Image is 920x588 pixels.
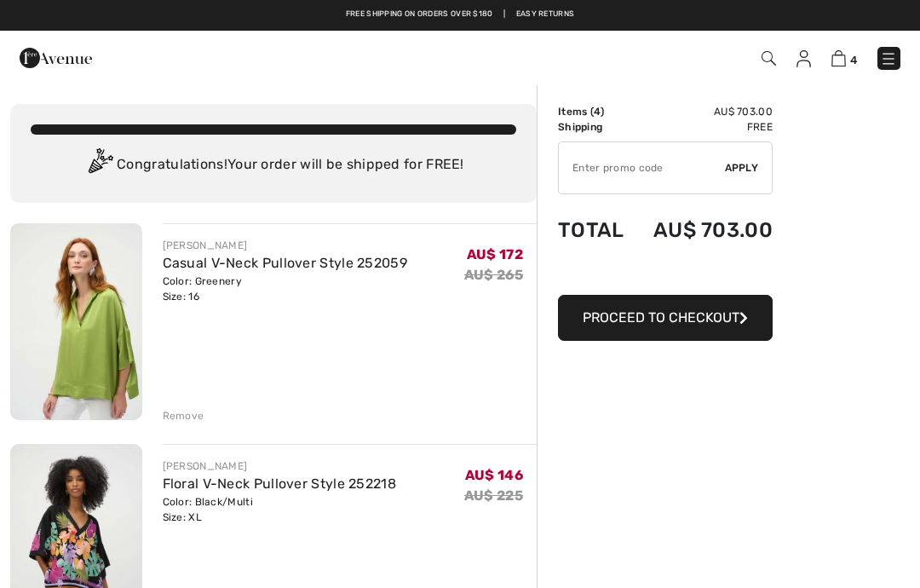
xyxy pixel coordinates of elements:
[594,106,601,118] span: 4
[464,267,523,283] s: AU$ 265
[558,259,773,289] iframe: PayPal
[635,119,773,135] td: Free
[467,246,523,262] span: AU$ 172
[163,238,408,253] div: [PERSON_NAME]
[850,54,857,66] span: 4
[635,104,773,119] td: AU$ 703.00
[558,104,635,119] td: Items ( )
[163,458,397,474] div: [PERSON_NAME]
[725,160,759,176] span: Apply
[31,148,516,182] div: Congratulations! Your order will be shipped for FREE!
[831,48,857,68] a: 4
[10,223,142,420] img: Casual V-Neck Pullover Style 252059
[346,9,493,20] a: Free shipping on orders over $180
[558,119,635,135] td: Shipping
[635,201,773,259] td: AU$ 703.00
[503,9,505,20] span: |
[163,476,397,492] a: Floral V-Neck Pullover Style 252218
[163,274,408,304] div: Color: Greenery Size: 16
[880,50,897,67] img: Menu
[558,201,635,259] td: Total
[163,255,408,271] a: Casual V-Neck Pullover Style 252059
[465,467,523,483] span: AU$ 146
[762,51,776,66] img: Search
[464,487,523,504] s: AU$ 225
[20,49,92,65] a: 1ère Avenue
[20,41,92,75] img: 1ère Avenue
[163,494,397,525] div: Color: Black/Multi Size: XL
[831,50,846,66] img: Shopping Bag
[796,50,811,67] img: My Info
[83,148,117,182] img: Congratulation2.svg
[559,142,725,193] input: Promo code
[516,9,575,20] a: Easy Returns
[558,295,773,341] button: Proceed to Checkout
[163,408,204,424] div: Remove
[583,309,739,326] span: Proceed to Checkout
